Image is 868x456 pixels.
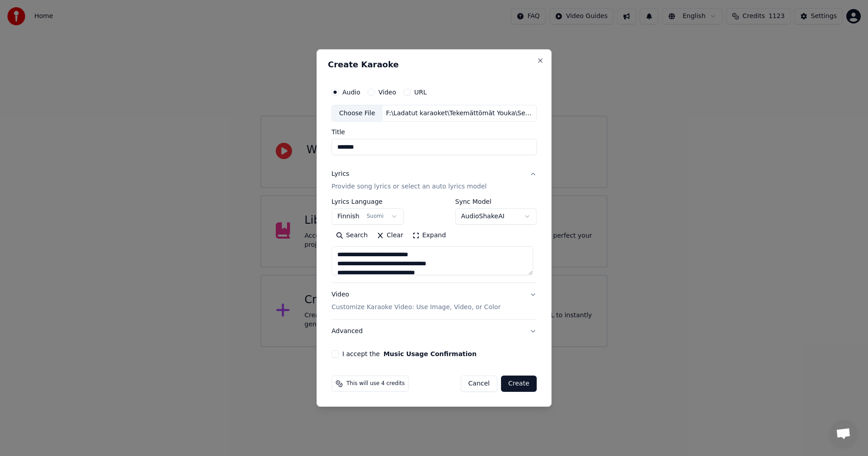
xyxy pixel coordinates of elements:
[331,199,404,205] label: Lyrics Language
[378,89,396,95] label: Video
[331,129,537,136] label: Title
[331,303,500,312] p: Customize Karaoke Video: Use Image, Video, or Color
[461,376,497,392] button: Cancel
[331,229,372,243] button: Search
[414,89,427,95] label: URL
[346,380,405,387] span: This will use 4 credits
[372,229,408,243] button: Clear
[328,61,540,69] h2: Create Karaoke
[331,170,349,179] div: Lyrics
[331,163,537,199] button: LyricsProvide song lyrics or select an auto lyrics model
[408,229,450,243] button: Expand
[331,199,537,283] div: LyricsProvide song lyrics or select an auto lyrics model
[455,199,537,205] label: Sync Model
[383,351,476,357] button: I accept the
[382,109,536,118] div: F:\Ladatut karaoket\Tekemättömät Youka\Sekalaista\Kalinka.m4a
[332,105,382,122] div: Choose File
[342,89,360,95] label: Audio
[342,351,476,357] label: I accept the
[501,376,537,392] button: Create
[331,283,537,320] button: VideoCustomize Karaoke Video: Use Image, Video, or Color
[331,291,500,312] div: Video
[331,183,486,192] p: Provide song lyrics or select an auto lyrics model
[331,320,537,343] button: Advanced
